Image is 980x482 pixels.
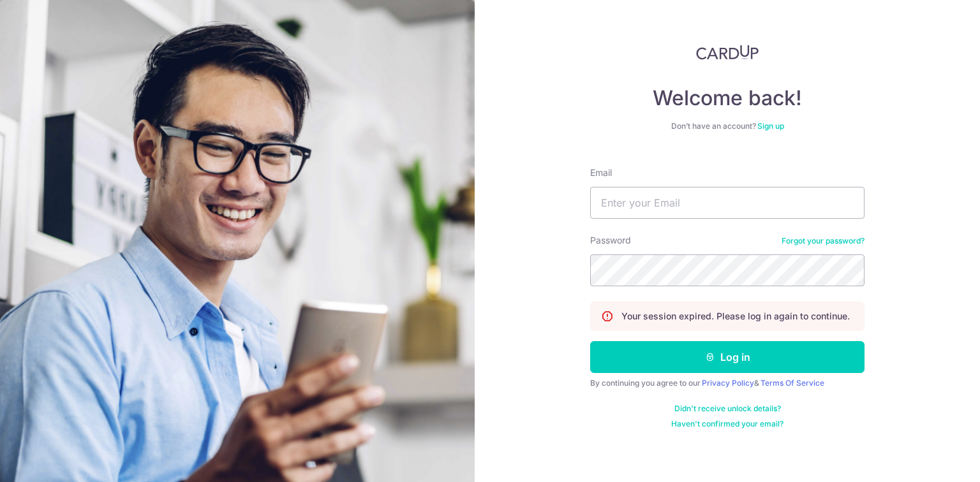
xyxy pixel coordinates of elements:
[621,310,850,323] p: Your session expired. Please log in again to continue.
[590,234,631,247] label: Password
[761,378,824,388] a: Terms Of Service
[590,166,612,179] label: Email
[590,121,865,131] div: Don’t have an account?
[590,187,865,219] input: Enter your Email
[590,341,865,373] button: Log in
[696,45,759,60] img: CardUp Logo
[674,404,781,414] a: Didn't receive unlock details?
[590,85,865,111] h4: Welcome back!
[671,419,783,429] a: Haven't confirmed your email?
[702,378,754,388] a: Privacy Policy
[782,236,865,246] a: Forgot your password?
[757,121,784,131] a: Sign up
[590,378,865,388] div: By continuing you agree to our &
